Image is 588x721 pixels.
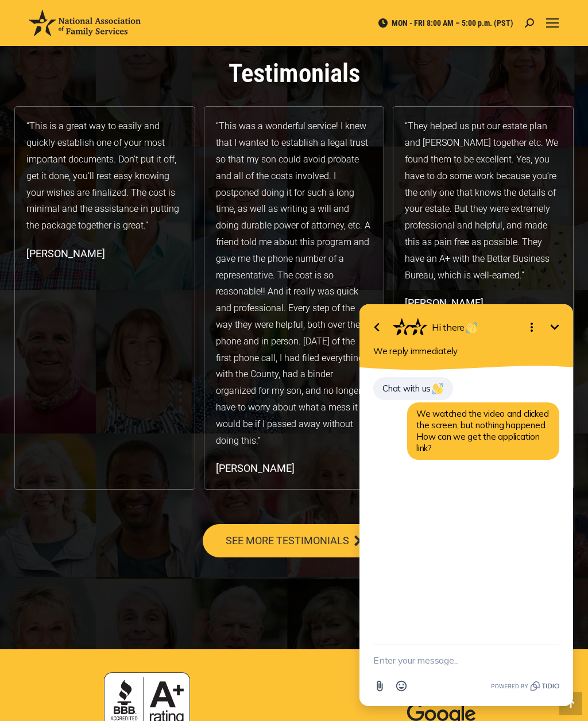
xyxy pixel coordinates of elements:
iframe: Tidio Chat [345,265,588,721]
div: [PERSON_NAME] [26,246,105,261]
a: SEE MORE TESTIMONIALS [203,524,385,557]
div: [PERSON_NAME] [216,460,295,476]
img: National Association of Family Services [29,10,141,36]
a: Mobile menu icon [546,16,559,30]
div: “They helped us put our estate plan and [PERSON_NAME] together etc. We found them to be excellent... [405,118,562,284]
span: MON - FRI 8:00 AM – 5:00 p.m. (PST) [377,18,513,28]
div: “This was a wonderful service! I knew that I wanted to establish a legal trust so that my son cou... [216,118,373,449]
span: SEE MORE TESTIMONIALS [226,536,349,546]
div: “This is a great way to easily and quickly establish one of your most important documents. Don’t ... [26,118,183,234]
h4: Testimonials [14,60,574,86]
